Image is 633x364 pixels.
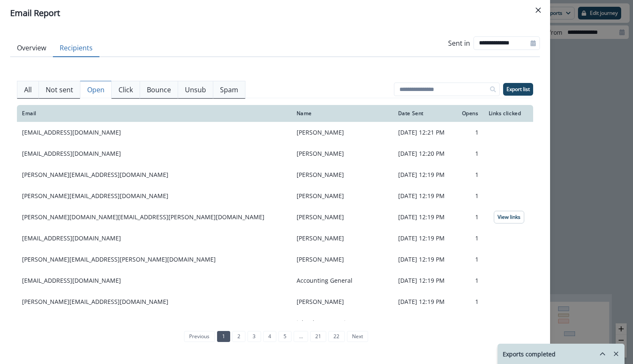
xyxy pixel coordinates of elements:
[17,312,292,334] td: [EMAIL_ADDRESS][DOMAIN_NAME]
[454,122,483,143] td: 1
[22,110,286,117] div: Email
[506,86,530,92] p: Export list
[24,85,32,95] p: All
[454,270,483,291] td: 1
[398,255,450,264] p: [DATE] 12:19 PM
[292,249,393,270] td: [PERSON_NAME]
[147,85,171,95] p: Bounce
[454,143,483,164] td: 1
[398,234,450,243] p: [DATE] 12:19 PM
[498,214,520,220] p: View links
[278,331,292,342] a: Page 5
[398,276,450,285] p: [DATE] 12:19 PM
[248,331,261,342] a: Page 3
[53,39,99,57] button: Recipients
[87,85,105,95] p: Open
[220,85,238,95] p: Spam
[292,207,393,228] td: [PERSON_NAME]
[454,185,483,207] td: 1
[454,291,483,312] td: 1
[292,185,393,207] td: [PERSON_NAME]
[185,85,206,95] p: Unsub
[398,110,450,117] div: Date Sent
[589,344,606,364] button: hide-exports
[292,122,393,143] td: [PERSON_NAME]
[17,228,292,249] td: [EMAIL_ADDRESS][DOMAIN_NAME]
[292,291,393,312] td: [PERSON_NAME]
[531,3,545,17] button: Close
[398,128,450,137] p: [DATE] 12:21 PM
[328,331,344,342] a: Page 22
[292,228,393,249] td: [PERSON_NAME]
[454,312,483,334] td: 1
[232,331,245,342] a: Page 2
[292,143,393,164] td: [PERSON_NAME]
[17,291,292,312] td: [PERSON_NAME][EMAIL_ADDRESS][DOMAIN_NAME]
[398,319,450,327] p: [DATE] 12:19 PM
[17,185,292,207] td: [PERSON_NAME][EMAIL_ADDRESS][DOMAIN_NAME]
[398,298,450,306] p: [DATE] 12:19 PM
[398,149,450,158] p: [DATE] 12:20 PM
[398,213,450,221] p: [DATE] 12:19 PM
[454,164,483,185] td: 1
[17,122,292,143] td: [EMAIL_ADDRESS][DOMAIN_NAME]
[17,270,292,291] td: [EMAIL_ADDRESS][DOMAIN_NAME]
[460,110,478,117] div: Opens
[294,331,308,342] a: Jump forward
[182,331,368,342] ul: Pagination
[609,347,623,360] button: Remove-exports
[398,192,450,200] p: [DATE] 12:19 PM
[263,331,276,342] a: Page 4
[454,228,483,249] td: 1
[503,83,533,96] button: Export list
[596,347,609,360] button: hide-exports
[292,164,393,185] td: [PERSON_NAME]
[297,110,388,117] div: Name
[217,331,230,342] a: Page 1 is your current page
[494,211,524,223] button: View links
[347,331,368,342] a: Next page
[17,164,292,185] td: [PERSON_NAME][EMAIL_ADDRESS][DOMAIN_NAME]
[10,7,540,19] div: Email Report
[17,207,292,228] td: [PERSON_NAME][DOMAIN_NAME][EMAIL_ADDRESS][PERSON_NAME][DOMAIN_NAME]
[503,350,556,358] p: Exports completed
[489,110,528,117] div: Links clicked
[310,331,326,342] a: Page 21
[454,249,483,270] td: 1
[292,312,393,334] td: jahnel group savings account
[17,249,292,270] td: [PERSON_NAME][EMAIL_ADDRESS][PERSON_NAME][DOMAIN_NAME]
[46,85,73,95] p: Not sent
[10,39,53,57] button: Overview
[448,38,470,48] p: Sent in
[118,85,133,95] p: Click
[17,143,292,164] td: [EMAIL_ADDRESS][DOMAIN_NAME]
[398,171,450,179] p: [DATE] 12:19 PM
[292,270,393,291] td: Accounting General
[454,207,483,228] td: 1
